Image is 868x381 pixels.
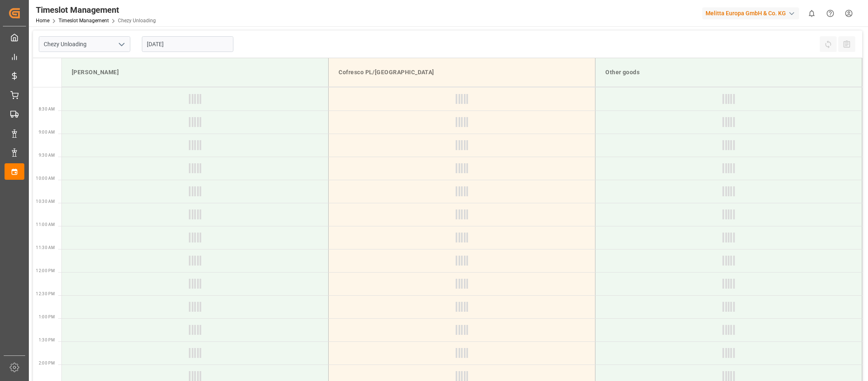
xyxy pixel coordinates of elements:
input: DD-MM-YYYY [142,36,233,52]
div: Timeslot Management [36,4,156,16]
span: 10:00 AM [36,176,55,181]
button: show 0 new notifications [802,4,821,23]
span: 11:30 AM [36,245,55,250]
button: Help Center [821,4,840,23]
span: 2:00 PM [39,361,55,365]
div: Other goods [602,65,855,80]
a: Timeslot Management [59,18,109,24]
div: Melitta Europa GmbH & Co. KG [702,7,799,19]
div: Cofresco PL/[GEOGRAPHIC_DATA] [335,65,588,80]
input: Type to search/select [39,36,130,52]
button: open menu [115,38,127,51]
span: 8:30 AM [39,107,55,111]
button: Melitta Europa GmbH & Co. KG [702,5,802,21]
span: 12:30 PM [36,292,55,296]
a: Home [36,18,49,24]
span: 1:00 PM [39,315,55,319]
span: 10:30 AM [36,199,55,204]
span: 12:00 PM [36,268,55,273]
span: 1:30 PM [39,338,55,342]
div: [PERSON_NAME] [68,65,322,80]
span: 9:00 AM [39,130,55,134]
span: 11:00 AM [36,222,55,227]
span: 9:30 AM [39,153,55,158]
